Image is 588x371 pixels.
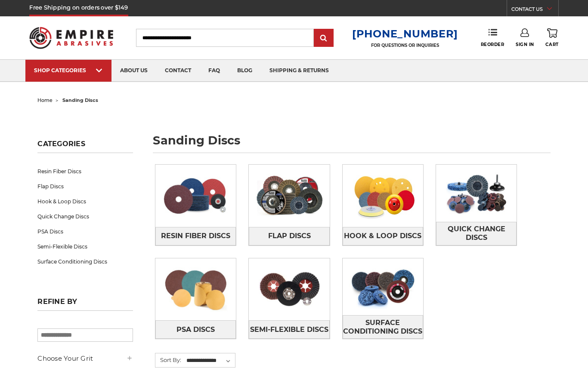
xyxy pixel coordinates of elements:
img: Hook & Loop Discs [343,165,423,227]
a: faq [200,60,229,82]
img: Flap Discs [249,167,329,224]
a: Surface Conditioning Discs [37,254,133,269]
a: PSA Discs [155,320,236,339]
a: Hook & Loop Discs [37,194,133,209]
img: Resin Fiber Discs [155,167,236,224]
span: Resin Fiber Discs [161,229,230,243]
a: Quick Change Discs [37,209,133,224]
p: FOR QUESTIONS OR INQUIRIES [352,43,458,48]
span: Flap Discs [268,229,311,243]
a: [PHONE_NUMBER] [352,28,458,40]
a: about us [111,60,156,82]
a: Semi-Flexible Discs [37,239,133,254]
img: Empire Abrasives [29,21,113,54]
img: Semi-Flexible Discs [249,261,329,318]
img: PSA Discs [155,261,236,318]
a: CONTACT US [511,4,558,16]
a: blog [229,60,261,82]
div: SHOP CATEGORIES [34,67,103,74]
h5: Choose Your Grit [37,353,133,364]
a: Surface Conditioning Discs [343,315,423,339]
img: Surface Conditioning Discs [343,258,423,316]
span: Hook & Loop Discs [344,229,421,243]
a: Semi-Flexible Discs [249,320,329,339]
a: shipping & returns [261,60,337,82]
a: Cart [545,28,558,47]
a: Quick Change Discs [436,222,517,245]
span: Quick Change Discs [436,222,516,245]
span: Sign In [516,42,534,47]
a: Resin Fiber Discs [155,227,236,245]
a: Hook & Loop Discs [343,227,423,245]
a: Reorder [481,28,504,47]
a: Flap Discs [37,179,133,194]
label: Sort By: [155,353,181,366]
span: PSA Discs [176,322,215,337]
h1: sanding discs [153,135,550,153]
a: PSA Discs [37,224,133,239]
h5: Refine by [37,297,133,311]
span: Surface Conditioning Discs [343,316,423,339]
img: Quick Change Discs [436,165,517,222]
a: Flap Discs [249,227,329,245]
a: contact [156,60,200,82]
input: Submit [315,30,332,47]
span: Reorder [481,42,504,47]
a: home [37,97,53,103]
span: Cart [545,42,558,47]
select: Sort By: [185,354,235,367]
h5: Categories [37,140,133,153]
span: Semi-Flexible Discs [250,322,328,337]
span: sanding discs [62,97,98,103]
a: Resin Fiber Discs [37,164,133,179]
